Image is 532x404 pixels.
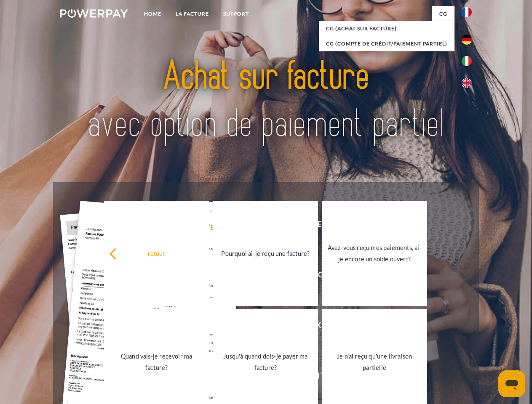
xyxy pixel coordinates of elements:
div: Je n'ai reçu qu'une livraison partielle [327,351,422,373]
img: de [462,35,472,45]
img: en [462,78,472,88]
div: retour [109,247,204,259]
a: Support [216,6,256,21]
div: Jusqu'à quand dois-je payer ma facture? [218,351,313,373]
img: fr [462,7,472,17]
img: it [462,56,472,66]
a: Avez-vous reçu mes paiements, ai-je encore un solde ouvert? [322,201,427,306]
a: Home [137,6,168,21]
img: logo-powerpay-white.svg [60,9,128,18]
div: Avez-vous reçu mes paiements, ai-je encore un solde ouvert? [327,242,422,265]
div: Pourquoi ai-je reçu une facture? [218,247,313,259]
iframe: Bouton de lancement de la fenêtre de messagerie [498,370,525,397]
div: Quand vais-je recevoir ma facture? [109,351,204,373]
a: CG [432,6,454,21]
img: title-powerpay_fr.svg [80,40,452,161]
a: LA FACTURE [168,6,216,21]
a: CG (achat sur facture) [319,21,454,36]
a: CG (Compte de crédit/paiement partiel) [319,36,454,51]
